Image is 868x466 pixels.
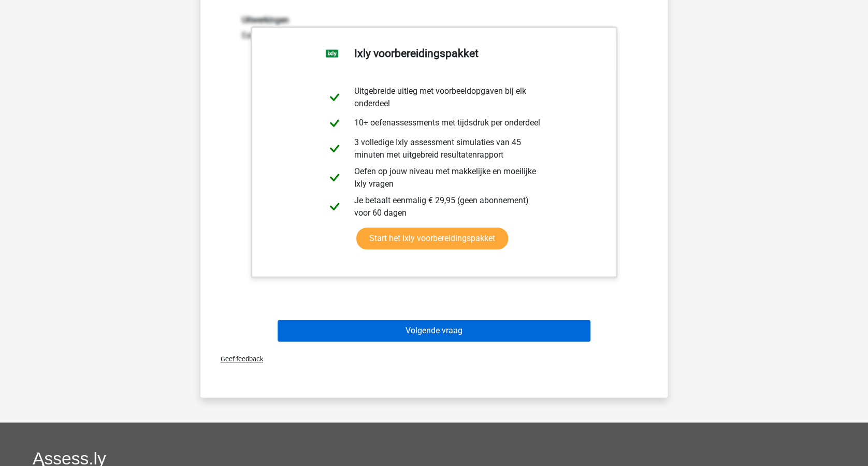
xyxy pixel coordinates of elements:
button: Volgende vraag [278,320,591,342]
span: Geef feedback [212,355,263,363]
a: Start het Ixly voorbereidingspakket [356,228,508,249]
div: Een dokter maakt gebruik van een stethoscoop | Een boer maakt gebruik van een ploeg [234,15,634,41]
h6: Uitwerkingen [242,15,626,25]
